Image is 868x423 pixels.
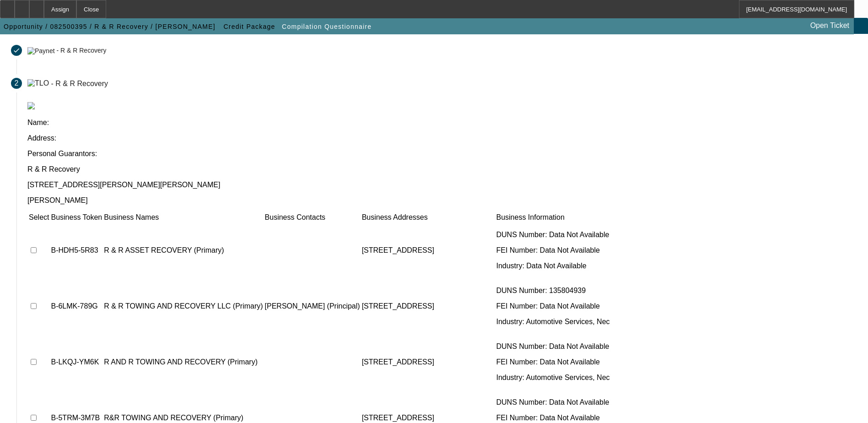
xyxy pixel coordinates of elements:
[27,102,35,109] img: tlo.png
[496,246,627,255] p: FEI Number: Data Not Available
[496,302,627,310] p: FEI Number: Data Not Available
[362,246,495,255] p: [STREET_ADDRESS]
[496,342,627,351] p: DUNS Number: Data Not Available
[27,181,857,189] p: [STREET_ADDRESS][PERSON_NAME][PERSON_NAME]
[496,262,627,270] p: Industry: Data Not Available
[280,18,374,35] button: Compilation Questionnaire
[15,79,19,87] span: 2
[4,23,216,30] span: Opportunity / 082500395 / R & R Recovery / [PERSON_NAME]
[27,134,857,142] p: Address:
[13,47,20,54] mat-icon: done
[265,302,360,310] p: [PERSON_NAME] (Principal)
[496,318,627,326] p: Industry: Automotive Services, Nec
[496,398,627,407] p: DUNS Number: Data Not Available
[50,223,102,278] td: B-HDH5-5R83
[496,231,627,239] p: DUNS Number: Data Not Available
[104,302,263,310] p: R & R TOWING AND RECOVERY LLC (Primary)
[104,358,263,366] p: R AND R TOWING AND RECOVERY (Primary)
[103,213,263,222] td: Business Names
[27,196,857,205] p: [PERSON_NAME]
[51,79,108,87] div: - R & R Recovery
[27,47,55,54] img: Paynet
[104,246,263,255] p: R & R ASSET RECOVERY (Primary)
[361,213,495,222] td: Business Addresses
[27,119,857,127] p: Name:
[282,23,372,30] span: Compilation Questionnaire
[807,18,853,33] a: Open Ticket
[28,213,49,222] td: Select
[27,150,857,158] p: Personal Guarantors:
[496,374,627,382] p: Industry: Automotive Services, Nec
[50,213,102,222] td: Business Token
[362,358,495,366] p: [STREET_ADDRESS]
[104,414,263,422] p: R&R TOWING AND RECOVERY (Primary)
[50,335,102,390] td: B-LKQJ-YM6K
[496,287,627,295] p: DUNS Number: 135804939
[27,79,49,87] img: TLO
[496,414,627,422] p: FEI Number: Data Not Available
[56,47,106,54] div: - R & R Recovery
[496,213,627,222] td: Business Information
[221,18,277,35] button: Credit Package
[27,165,857,174] p: R & R Recovery
[496,358,627,366] p: FEI Number: Data Not Available
[223,23,275,30] span: Credit Package
[362,302,495,310] p: [STREET_ADDRESS]
[50,279,102,334] td: B-6LMK-789G
[362,414,495,422] p: [STREET_ADDRESS]
[264,213,361,222] td: Business Contacts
